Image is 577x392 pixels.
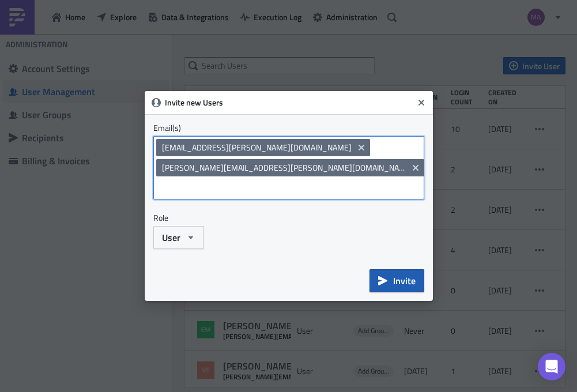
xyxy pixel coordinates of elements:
[165,97,413,108] h6: Invite new Users
[153,123,424,133] label: Email(s)
[162,142,352,153] span: [EMAIL_ADDRESS][PERSON_NAME][DOMAIN_NAME]
[410,162,424,174] button: Remove Tag
[153,226,204,249] button: User
[356,142,370,153] button: Remove Tag
[162,162,406,174] span: [PERSON_NAME][EMAIL_ADDRESS][PERSON_NAME][DOMAIN_NAME]
[413,94,430,111] button: Close
[369,269,424,292] button: Invite
[153,213,424,223] label: Role
[538,353,565,380] div: Open Intercom Messenger
[162,231,180,244] span: User
[393,274,416,288] span: Invite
